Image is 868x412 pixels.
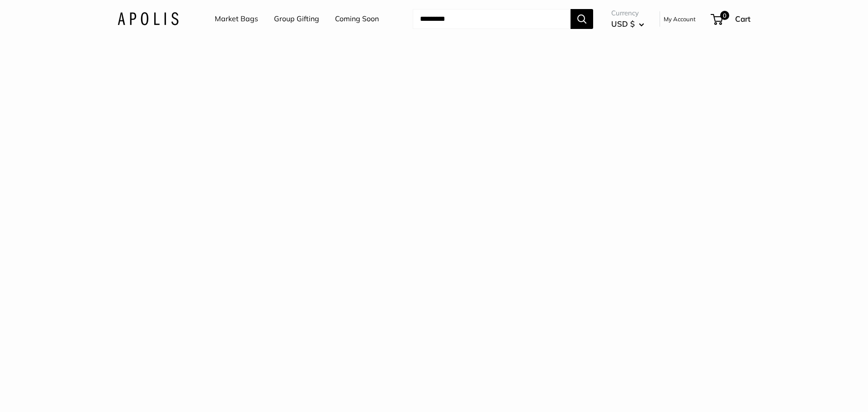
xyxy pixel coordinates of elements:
[118,12,179,25] img: Apolis
[413,9,571,29] input: Search...
[611,7,644,19] span: Currency
[571,9,593,29] button: Search
[611,17,644,31] button: USD $
[611,19,635,28] span: USD $
[274,12,319,26] a: Group Gifting
[215,12,258,26] a: Market Bags
[335,12,379,26] a: Coming Soon
[664,14,696,24] a: My Account
[712,12,750,26] a: 0 Cart
[720,11,729,20] span: 0
[735,14,750,24] span: Cart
